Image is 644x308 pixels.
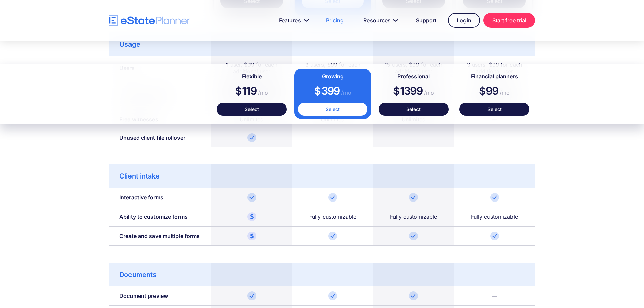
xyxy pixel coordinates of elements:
div: — [492,134,497,141]
div: Unused client file rollover [119,134,185,141]
span: /mo [422,89,434,96]
a: Select [379,103,449,116]
h4: Financial planners [459,72,529,81]
div: 3 users, $99 for each additional user [464,61,525,75]
div: Documents [119,271,157,278]
a: home [109,15,190,26]
div: — [411,134,416,141]
div: Create and save multiple forms [119,233,200,239]
span: /mo [498,89,510,96]
div: Fully customizable [309,213,356,220]
a: Select [298,103,368,116]
a: Login [448,13,480,28]
div: 399 [298,81,368,103]
div: 1 user, $99 for each additional user [221,61,282,75]
a: Select [217,103,287,116]
a: Start free trial [483,13,535,28]
h4: Growing [298,72,368,81]
h4: Flexible [217,72,287,81]
div: Fully customizable [471,213,518,220]
span: $ [235,85,242,97]
span: $ [314,85,321,97]
div: — [492,292,497,299]
div: 3 users, $99 for each additional user [302,61,363,75]
a: Support [408,14,445,27]
div: Fully customizable [390,213,437,220]
a: Pricing [318,14,352,27]
a: Resources [355,14,404,27]
div: 99 [459,81,529,103]
div: Client intake [119,173,160,180]
div: — [330,134,335,141]
div: 15 users, $99 for each additional user [383,61,444,75]
div: 119 [217,81,287,103]
div: 1399 [379,81,449,103]
a: Features [271,14,314,27]
div: Interactive forms [119,194,163,201]
a: Select [459,103,529,116]
div: Usage [119,41,140,48]
h4: Professional [379,72,449,81]
div: Document preview [119,292,168,299]
span: $ [479,85,486,97]
div: Ability to customize forms [119,213,188,220]
span: /mo [256,89,268,96]
span: $ [393,85,400,97]
span: /mo [339,89,351,96]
